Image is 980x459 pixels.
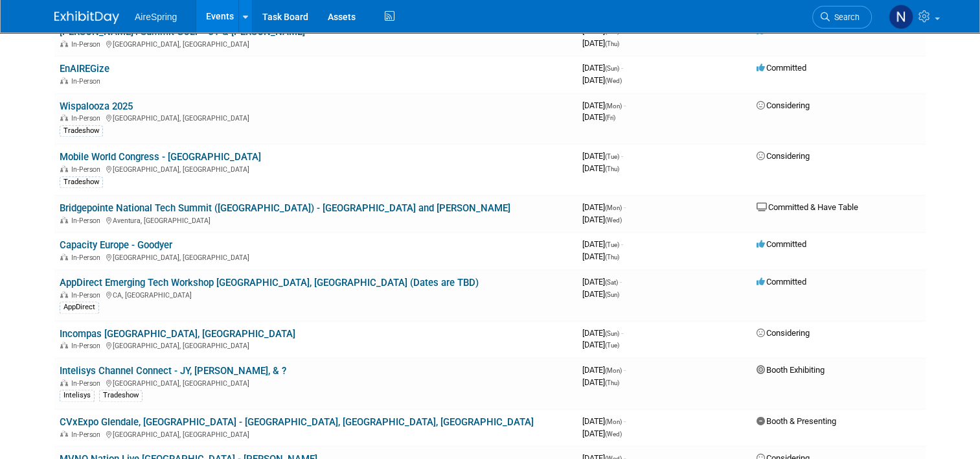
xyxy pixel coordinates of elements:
[60,239,172,251] a: Capacity Europe - Goodyer
[60,253,68,260] img: In-Person Event
[605,65,619,72] span: (Sun)
[60,365,286,377] a: Intelisys Channel Connect - JY, [PERSON_NAME], & ?
[60,165,68,172] img: In-Person Event
[582,75,622,85] span: [DATE]
[54,11,119,24] img: ExhibitDay
[757,277,806,287] span: Committed
[605,114,615,121] span: (Fri)
[605,342,619,349] span: (Tue)
[60,176,103,188] div: Tradeshow
[60,429,572,439] div: [GEOGRAPHIC_DATA], [GEOGRAPHIC_DATA]
[757,202,858,212] span: Committed & Have Table
[582,202,626,212] span: [DATE]
[605,153,619,160] span: (Tue)
[71,342,104,350] span: In-Person
[60,100,133,112] a: Wispalooza 2025
[71,430,104,439] span: In-Person
[621,26,623,36] span: -
[582,215,622,224] span: [DATE]
[605,291,619,298] span: (Sun)
[605,40,619,47] span: (Thu)
[624,416,626,426] span: -
[889,5,913,29] img: Natalie Pyron
[582,429,622,438] span: [DATE]
[60,301,99,313] div: AppDirect
[605,165,619,172] span: (Thu)
[60,277,479,288] a: AppDirect Emerging Tech Workshop [GEOGRAPHIC_DATA], [GEOGRAPHIC_DATA] (Dates are TBD)
[60,340,572,350] div: [GEOGRAPHIC_DATA], [GEOGRAPHIC_DATA]
[582,112,615,122] span: [DATE]
[830,12,860,22] span: Search
[582,252,619,261] span: [DATE]
[71,40,104,49] span: In-Person
[582,365,626,375] span: [DATE]
[582,416,626,426] span: [DATE]
[99,390,142,401] div: Tradeshow
[605,418,622,425] span: (Mon)
[71,291,104,300] span: In-Person
[60,112,572,123] div: [GEOGRAPHIC_DATA], [GEOGRAPHIC_DATA]
[60,202,510,214] a: Bridgepointe National Tech Summit ([GEOGRAPHIC_DATA]) - [GEOGRAPHIC_DATA] and [PERSON_NAME]
[71,253,104,262] span: In-Person
[757,328,810,338] span: Considering
[71,114,104,123] span: In-Person
[605,217,622,224] span: (Wed)
[757,416,836,426] span: Booth & Presenting
[60,38,572,49] div: [GEOGRAPHIC_DATA], [GEOGRAPHIC_DATA]
[60,252,572,262] div: [GEOGRAPHIC_DATA], [GEOGRAPHIC_DATA]
[582,151,623,161] span: [DATE]
[582,289,619,299] span: [DATE]
[605,379,619,386] span: (Thu)
[71,217,104,225] span: In-Person
[60,342,68,348] img: In-Person Event
[71,379,104,388] span: In-Person
[620,277,622,287] span: -
[60,215,572,225] div: Aventura, [GEOGRAPHIC_DATA]
[582,38,619,48] span: [DATE]
[605,241,619,248] span: (Tue)
[60,40,68,47] img: In-Person Event
[605,204,622,211] span: (Mon)
[60,416,534,428] a: CVxExpo Glendale, [GEOGRAPHIC_DATA] - [GEOGRAPHIC_DATA], [GEOGRAPHIC_DATA], [GEOGRAPHIC_DATA]
[621,151,623,161] span: -
[605,102,622,110] span: (Mon)
[605,430,622,438] span: (Wed)
[60,379,68,386] img: In-Person Event
[757,63,806,73] span: Committed
[60,390,95,401] div: Intelisys
[757,239,806,249] span: Committed
[582,239,623,249] span: [DATE]
[60,63,109,75] a: EnAIREGize
[621,239,623,249] span: -
[582,377,619,387] span: [DATE]
[71,165,104,174] span: In-Person
[605,28,619,35] span: (Thu)
[757,151,810,161] span: Considering
[582,340,619,349] span: [DATE]
[582,63,623,73] span: [DATE]
[60,163,572,174] div: [GEOGRAPHIC_DATA], [GEOGRAPHIC_DATA]
[605,367,622,374] span: (Mon)
[60,289,572,300] div: CA, [GEOGRAPHIC_DATA]
[60,217,68,223] img: In-Person Event
[757,26,806,36] span: Committed
[605,279,618,286] span: (Sat)
[757,365,825,375] span: Booth Exhibiting
[621,63,623,73] span: -
[624,365,626,375] span: -
[60,151,261,163] a: Mobile World Congress - [GEOGRAPHIC_DATA]
[605,77,622,84] span: (Wed)
[71,77,104,86] span: In-Person
[582,100,626,110] span: [DATE]
[60,291,68,298] img: In-Person Event
[60,377,572,388] div: [GEOGRAPHIC_DATA], [GEOGRAPHIC_DATA]
[60,328,295,340] a: Incompas [GEOGRAPHIC_DATA], [GEOGRAPHIC_DATA]
[135,12,177,22] span: AireSpring
[60,114,68,121] img: In-Person Event
[624,100,626,110] span: -
[621,328,623,338] span: -
[60,77,68,84] img: In-Person Event
[624,202,626,212] span: -
[582,328,623,338] span: [DATE]
[605,253,619,261] span: (Thu)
